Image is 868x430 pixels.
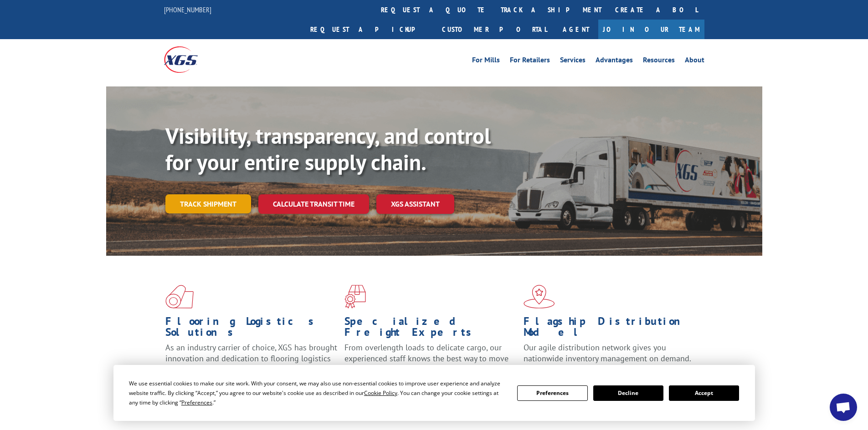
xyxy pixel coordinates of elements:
a: [PHONE_NUMBER] [164,5,211,14]
a: XGS ASSISTANT [376,194,454,214]
img: xgs-icon-flagship-distribution-model-red [524,285,555,309]
a: Calculate transit time [258,194,369,214]
a: For Mills [472,56,500,66]
button: Decline [593,385,663,401]
h1: Specialized Freight Experts [344,316,517,342]
a: Track shipment [165,194,251,213]
span: Our agile distribution network gives you nationwide inventory management on demand. [524,342,691,364]
div: Cookie Consent Prompt [113,365,755,421]
a: Customer Portal [435,20,554,39]
div: We use essential cookies to make our site work. With your consent, we may also use non-essential ... [129,379,506,407]
h1: Flooring Logistics Solutions [165,316,338,342]
a: Advantages [596,56,633,66]
a: About [685,56,704,66]
a: Agent [554,20,598,39]
a: Request a pickup [303,20,435,39]
a: Services [560,56,586,66]
h1: Flagship Distribution Model [524,316,696,342]
a: For Retailers [510,56,550,66]
a: Resources [643,56,675,66]
button: Accept [669,385,739,401]
span: Cookie Policy [364,389,397,397]
b: Visibility, transparency, and control for your entire supply chain. [165,121,491,176]
span: Preferences [181,399,212,406]
img: xgs-icon-total-supply-chain-intelligence-red [165,285,194,309]
a: Join Our Team [598,20,704,39]
p: From overlength loads to delicate cargo, our experienced staff knows the best way to move your fr... [344,342,517,383]
img: xgs-icon-focused-on-flooring-red [344,285,366,309]
button: Preferences [517,385,587,401]
div: Open chat [830,394,857,421]
span: As an industry carrier of choice, XGS has brought innovation and dedication to flooring logistics... [165,342,337,374]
